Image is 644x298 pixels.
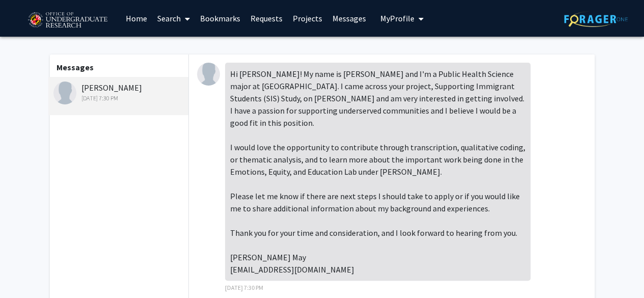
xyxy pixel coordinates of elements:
[245,1,288,36] a: Requests
[288,1,327,36] a: Projects
[53,94,186,103] div: [DATE] 7:30 PM
[380,13,414,23] span: My Profile
[195,1,245,36] a: Bookmarks
[197,63,220,86] img: Kelley May
[8,252,43,290] iframe: Chat
[121,1,152,36] a: Home
[57,62,94,72] b: Messages
[225,284,263,291] span: [DATE] 7:30 PM
[225,63,530,281] div: Hi [PERSON_NAME]! My name is [PERSON_NAME] and I'm a Public Health Science major at [GEOGRAPHIC_D...
[327,1,371,36] a: Messages
[152,1,195,36] a: Search
[24,8,110,33] img: University of Maryland Logo
[564,11,628,27] img: ForagerOne Logo
[53,82,76,104] img: Kelley May
[53,82,186,103] div: [PERSON_NAME]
